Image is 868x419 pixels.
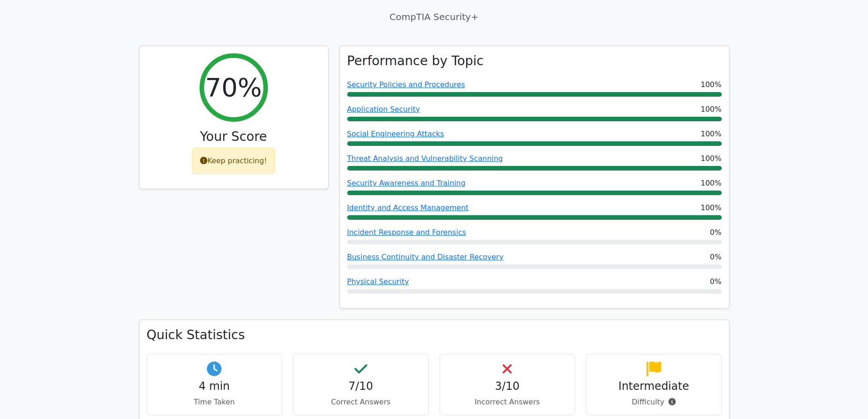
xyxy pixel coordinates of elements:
[347,105,420,114] a: Application Security
[701,178,722,189] span: 100%
[205,72,262,103] h2: 70%
[594,397,714,408] p: Difficulty
[347,203,469,212] a: Identity and Access Management
[147,327,722,343] h3: Quick Statistics
[447,397,568,408] p: Incorrect Answers
[347,253,503,261] a: Business Continuity and Disaster Recovery
[347,80,465,89] a: Security Policies and Procedures
[701,129,722,140] span: 100%
[347,154,503,163] a: Threat Analysis and Vulnerability Scanning
[139,10,729,24] p: CompTIA Security+
[347,179,466,187] a: Security Awareness and Training
[701,104,722,115] span: 100%
[347,277,409,286] a: Physical Security
[447,380,568,393] h4: 3/10
[154,380,275,393] h4: 4 min
[301,397,421,408] p: Correct Answers
[701,153,722,164] span: 100%
[594,380,714,393] h4: Intermediate
[154,397,275,408] p: Time Taken
[701,79,722,90] span: 100%
[710,276,721,287] span: 0%
[301,380,421,393] h4: 7/10
[701,202,722,213] span: 100%
[147,129,321,145] h3: Your Score
[347,129,444,138] a: Social Engineering Attacks
[347,228,466,237] a: Incident Response and Forensics
[710,252,721,263] span: 0%
[192,148,275,174] div: Keep practicing!
[347,53,484,69] h3: Performance by Topic
[710,227,721,238] span: 0%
